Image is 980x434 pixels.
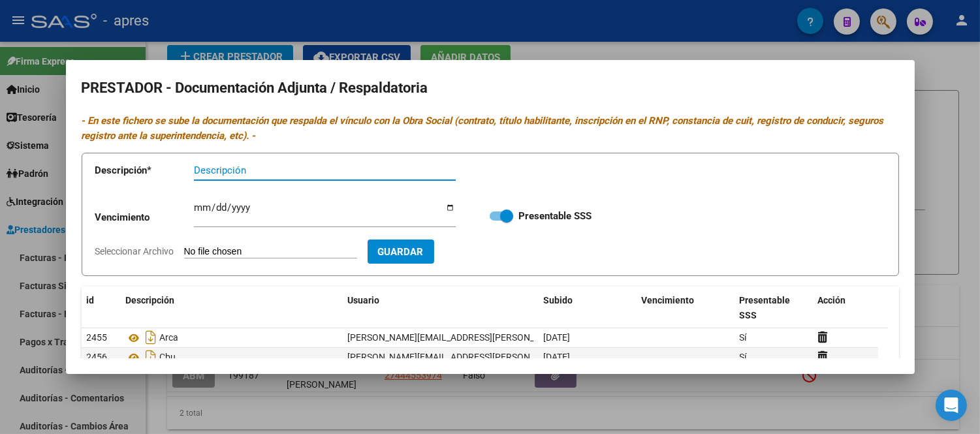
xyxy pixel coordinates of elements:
span: Seleccionar Archivo [95,246,174,256]
span: Vencimiento [642,295,695,305]
span: [DATE] [544,332,571,343]
span: Cbu [160,352,176,363]
p: Vencimiento [95,210,194,225]
i: Descargar documento [143,347,160,367]
div: Open Intercom Messenger [936,390,967,421]
span: Arca [160,333,179,343]
span: [PERSON_NAME][EMAIL_ADDRESS][PERSON_NAME][DOMAIN_NAME] - [PERSON_NAME] [348,332,709,343]
span: Presentable SSS [740,295,791,320]
span: Acción [818,295,846,305]
span: Sí [740,352,747,362]
span: Subido [544,295,573,305]
span: Usuario [348,295,380,305]
span: [DATE] [544,352,571,362]
span: id [87,295,95,305]
span: 2455 [87,332,108,343]
datatable-header-cell: Usuario [343,287,539,330]
p: Descripción [95,163,194,178]
span: Sí [740,332,747,343]
datatable-header-cell: Acción [813,287,878,330]
datatable-header-cell: id [82,287,121,330]
i: - En este fichero se sube la documentación que respalda el vínculo con la Obra Social (contrato, ... [82,115,884,142]
span: 2456 [87,352,108,362]
datatable-header-cell: Vencimiento [637,287,735,330]
i: Descargar documento [143,327,160,348]
datatable-header-cell: Descripción [121,287,343,330]
button: Guardar [368,240,434,264]
datatable-header-cell: Presentable SSS [735,287,813,330]
strong: Presentable SSS [518,210,592,222]
h2: PRESTADOR - Documentación Adjunta / Respaldatoria [82,76,899,101]
datatable-header-cell: Subido [539,287,637,330]
span: Guardar [378,246,424,258]
span: [PERSON_NAME][EMAIL_ADDRESS][PERSON_NAME][DOMAIN_NAME] - [PERSON_NAME] [348,352,709,362]
span: Descripción [126,295,175,305]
